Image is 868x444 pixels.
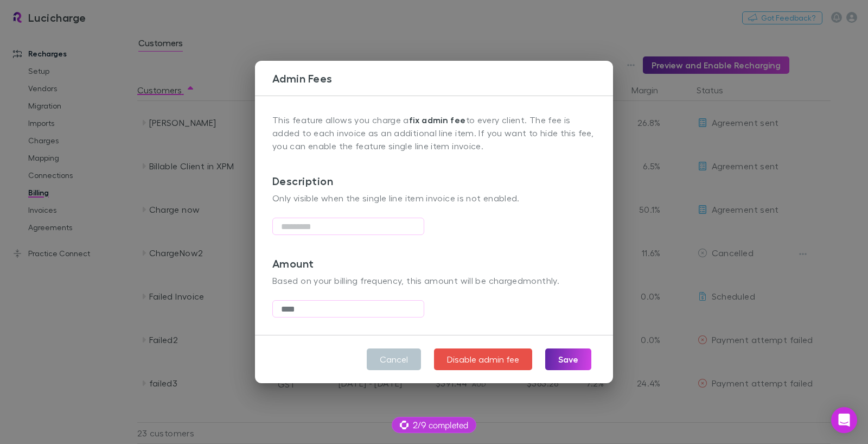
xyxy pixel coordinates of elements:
p: Based on your billing frequency, this amount will be charged monthly . [272,274,596,287]
button: Disable admin fee [434,348,532,370]
button: Save [545,348,591,370]
strong: fix admin fee [409,115,466,125]
h3: Description [272,153,596,192]
div: Open Intercom Messenger [831,407,857,433]
button: Cancel [367,348,421,370]
h3: Admin Fees [272,72,613,85]
h3: Amount [272,235,596,274]
p: This feature allows you charge a to every client. The fee is added to each invoice as an addition... [272,113,596,153]
p: Only visible when the single line item invoice is not enabled. [272,192,596,205]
